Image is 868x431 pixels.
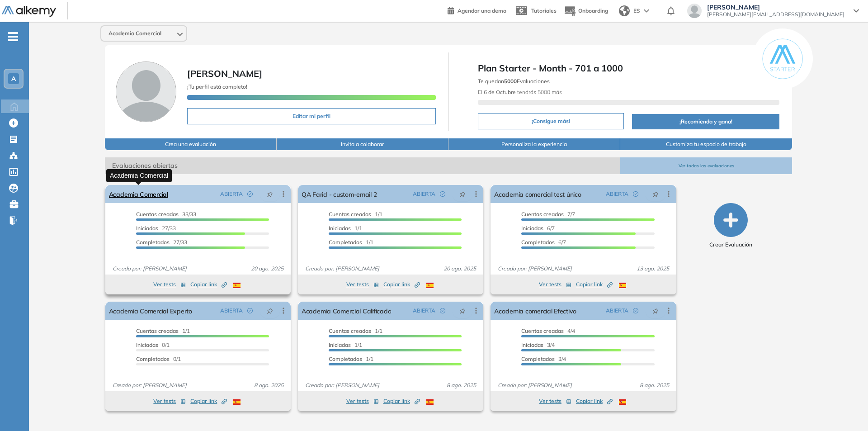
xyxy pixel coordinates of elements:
span: Completados [329,355,362,362]
img: ESP [619,399,626,405]
button: Onboarding [564,1,608,21]
span: 8 ago. 2025 [443,381,480,389]
img: Logo [2,6,56,17]
img: Foto de perfil [116,62,176,122]
span: [PERSON_NAME][EMAIL_ADDRESS][DOMAIN_NAME] [707,11,844,18]
span: 1/1 [329,341,362,348]
span: Copiar link [576,397,613,405]
span: [PERSON_NAME] [187,68,262,79]
span: Iniciadas [329,225,351,232]
span: ¡Tu perfil está completo! [187,83,247,90]
span: Agendar una demo [458,7,506,14]
span: Completados [521,355,555,362]
span: Creado por: [PERSON_NAME] [109,381,190,389]
span: 1/1 [329,327,382,334]
button: ¡Consigue más! [478,113,624,129]
span: 6/7 [521,239,566,246]
b: 6 de Octubre [484,89,516,95]
span: 27/33 [136,239,187,246]
button: Copiar link [383,279,420,290]
button: Editar mi perfil [187,108,436,124]
span: Cuentas creadas [329,211,371,218]
button: Ver tests [539,396,571,407]
span: 4/4 [521,327,575,334]
span: 20 ago. 2025 [440,265,480,273]
a: Agendar una demo [448,5,506,15]
img: ESP [619,283,626,288]
button: pushpin [453,303,472,318]
button: Ver tests [153,396,186,407]
img: ESP [426,399,434,405]
a: Academia comercial Efectivo [494,302,576,320]
span: ES [633,7,640,15]
span: Completados [521,239,555,246]
span: Onboarding [578,7,608,14]
span: Copiar link [383,397,420,405]
button: Copiar link [576,279,613,290]
button: pushpin [646,187,665,201]
span: 1/1 [329,211,382,218]
button: pushpin [453,187,472,201]
span: Evaluaciones abiertas [105,157,620,174]
span: [PERSON_NAME] [707,4,844,11]
span: 33/33 [136,211,196,218]
span: Cuentas creadas [136,211,179,218]
span: Cuentas creadas [521,211,564,218]
span: 3/4 [521,355,566,362]
span: check-circle [247,191,253,197]
img: ESP [233,283,241,288]
span: pushpin [459,190,466,198]
a: Academia comercial test único [494,185,581,203]
span: ABIERTA [220,307,243,315]
span: ABIERTA [220,190,243,198]
img: ESP [426,283,434,288]
span: Cuentas creadas [136,327,179,334]
span: 1/1 [329,225,362,232]
img: arrow [644,9,649,13]
span: Copiar link [190,397,227,405]
span: ABIERTA [606,190,628,198]
span: 3/4 [521,341,555,348]
span: check-circle [440,191,445,197]
span: 27/33 [136,225,176,232]
span: 1/1 [329,355,373,362]
span: Copiar link [190,280,227,289]
span: Academia Comercial [108,30,161,37]
img: world [619,5,630,16]
button: Copiar link [190,396,227,407]
button: Crear Evaluación [709,203,752,249]
span: Plan Starter - Month - 701 a 1000 [478,62,780,75]
button: Ver tests [153,279,186,290]
span: Completados [136,239,170,246]
span: 20 ago. 2025 [247,265,287,273]
span: Completados [136,355,170,362]
button: Ver tests [346,396,379,407]
button: Copiar link [576,396,613,407]
button: Ver tests [346,279,379,290]
span: 7/7 [521,211,575,218]
span: check-circle [633,191,638,197]
span: Iniciadas [136,225,158,232]
span: A [11,75,16,82]
i: - [8,36,18,38]
button: Invita a colaborar [277,138,448,150]
button: Customiza tu espacio de trabajo [620,138,792,150]
span: Creado por: [PERSON_NAME] [494,381,576,389]
button: pushpin [260,303,280,318]
span: pushpin [652,307,659,314]
span: ABIERTA [413,190,435,198]
span: Creado por: [PERSON_NAME] [302,381,383,389]
button: Ver tests [539,279,571,290]
span: Tutoriales [531,7,557,14]
span: 0/1 [136,341,170,348]
a: Academia Comercial Calificado [302,302,391,320]
span: 13 ago. 2025 [633,265,673,273]
span: Copiar link [383,280,420,289]
span: Completados [329,239,362,246]
img: ESP [233,399,241,405]
span: ABIERTA [606,307,628,315]
span: pushpin [652,190,659,198]
span: Copiar link [576,280,613,289]
span: pushpin [267,307,273,314]
span: Iniciadas [136,341,158,348]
